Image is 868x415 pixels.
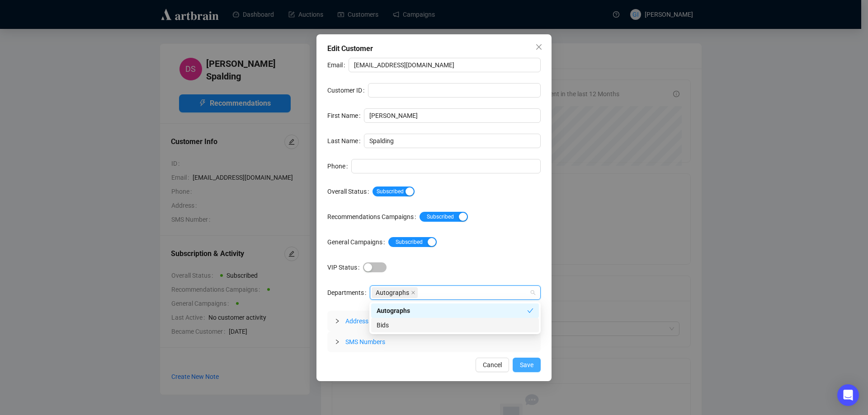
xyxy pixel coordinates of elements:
[371,303,539,318] div: Autographs
[535,43,542,51] span: close
[368,83,541,98] input: Customer ID
[420,287,421,298] input: Departments
[327,159,351,173] label: Phone
[327,331,541,352] div: SMS Numbers
[364,134,541,148] input: Last Name
[351,159,541,173] input: Phone
[377,306,527,316] div: Autographs
[372,287,418,298] span: Autographs
[327,58,349,72] label: Email
[371,318,539,332] div: Bids
[411,290,415,295] span: close
[327,184,373,199] label: Overall Status
[388,237,437,247] button: General Campaigns
[345,317,368,325] span: Address
[420,212,468,222] button: Recommendations Campaigns
[837,384,859,406] div: Open Intercom Messenger
[532,40,546,54] button: Close
[327,43,541,54] div: Edit Customer
[345,338,385,345] span: SMS Numbers
[327,235,388,249] label: General Campaigns
[520,360,533,370] span: Save
[327,311,541,331] div: Address
[327,285,370,300] label: Departments
[327,260,363,275] label: VIP Status
[377,320,533,330] div: Bids
[364,108,541,123] input: First Name
[527,308,533,314] span: check
[335,339,340,345] span: collapsed
[327,134,364,148] label: Last Name
[363,262,387,272] button: VIP Status
[483,360,502,370] span: Cancel
[349,58,541,72] input: Email
[376,288,409,298] span: Autographs
[335,318,340,324] span: collapsed
[513,358,541,372] button: Save
[327,108,364,123] label: First Name
[327,210,420,224] label: Recommendations Campaigns
[373,187,415,196] button: Overall Status
[327,83,368,98] label: Customer ID
[476,358,509,372] button: Cancel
